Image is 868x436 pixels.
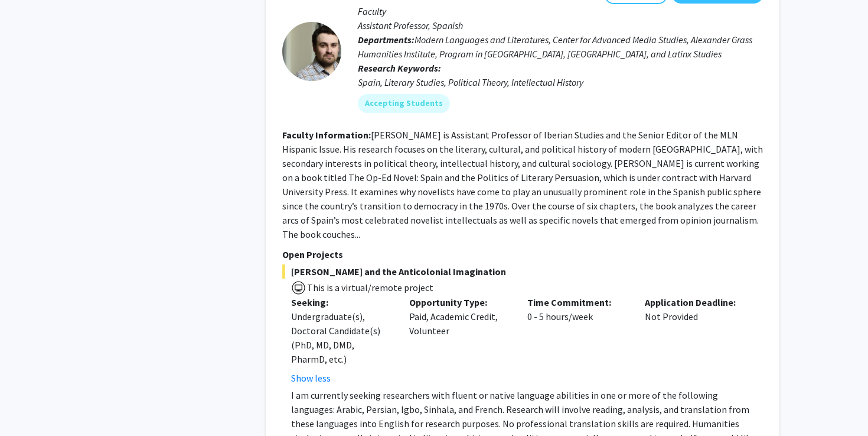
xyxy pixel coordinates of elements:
p: Application Deadline: [645,295,745,309]
div: 0 - 5 hours/week [518,295,637,385]
p: Faculty [358,4,763,18]
mat-chip: Accepting Students [358,94,450,113]
fg-read-more: [PERSON_NAME] is Assistant Professor of Iberian Studies and the Senior Editor of the MLN Hispanic... [282,129,763,240]
span: This is a virtual/remote project [306,282,433,293]
span: Modern Languages and Literatures, Center for Advanced Media Studies, Alexander Grass Humanities I... [358,34,752,60]
p: Assistant Professor, Spanish [358,18,763,33]
p: Open Projects [282,247,763,261]
iframe: Chat [9,383,50,427]
p: Opportunity Type: [409,295,510,309]
b: Departments: [358,34,415,46]
div: Spain, Literary Studies, Political Theory, Intellectual History [358,75,763,89]
div: Not Provided [636,295,754,385]
b: Research Keywords: [358,62,441,74]
p: Time Commitment: [527,295,628,309]
p: Seeking: [291,295,391,309]
span: [PERSON_NAME] and the Anticolonial Imagination [282,264,763,279]
div: Paid, Academic Credit, Volunteer [400,295,518,385]
div: Undergraduate(s), Doctoral Candidate(s) (PhD, MD, DMD, PharmD, etc.) [291,309,391,366]
button: Show less [291,371,331,385]
b: Faculty Information: [282,129,371,141]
